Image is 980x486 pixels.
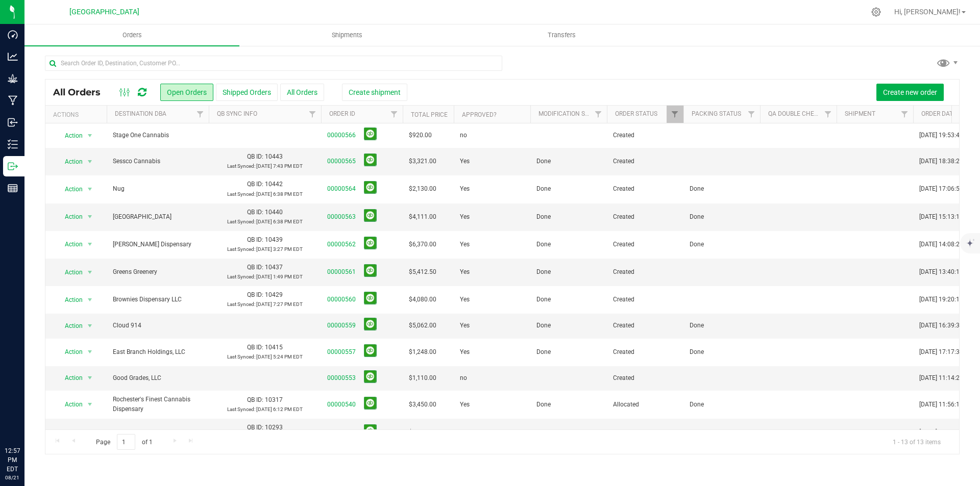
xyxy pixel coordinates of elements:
span: [GEOGRAPHIC_DATA] [113,212,203,222]
span: $1,110.00 [409,373,436,383]
span: $920.00 [409,131,432,140]
span: $2,130.00 [409,184,436,194]
a: 00000557 [327,347,356,357]
span: [DATE] 5:24 PM EDT [256,354,303,360]
span: Action [56,265,83,279]
span: [DATE] 7:43 PM EDT [256,163,303,169]
span: $1,248.00 [409,347,436,357]
inline-svg: Dashboard [8,30,18,40]
input: 1 [117,434,135,450]
span: Page of 1 [87,434,161,450]
span: select [84,425,96,440]
a: 00000467 [327,427,356,437]
a: Filter [192,106,209,123]
span: Nug [113,184,203,194]
span: [DATE] 6:38 PM EDT [256,191,303,197]
a: QA Double Check [768,110,822,117]
span: Yes [460,295,470,304]
span: 1 - 13 of 13 items [885,434,949,449]
span: Action [56,319,83,333]
span: QB ID: [247,264,263,271]
span: Treasure House [113,427,203,437]
div: Actions [53,111,103,118]
span: Create shipment [349,88,401,96]
span: Last Synced: [227,406,255,412]
span: QB ID: [247,396,263,403]
span: select [84,265,96,279]
span: $5,412.50 [409,267,436,277]
span: Yes [460,212,470,222]
span: $4,111.00 [409,212,436,222]
span: [DATE] 19:53:46 EDT [919,131,976,140]
a: 00000561 [327,267,356,277]
a: 00000562 [327,240,356,249]
span: QB ID: [247,209,263,216]
span: QB ID: [247,153,263,160]
p: 08/21 [5,474,20,481]
span: QB ID: [247,291,263,298]
a: Filter [743,106,760,123]
span: $6,370.00 [409,240,436,249]
span: Rochester's Finest Cannabis Dispensary [113,395,203,414]
span: Transfers [534,31,590,40]
span: [DATE] 6:38 PM EDT [256,219,303,224]
span: Action [56,182,83,196]
a: 00000559 [327,321,356,330]
span: select [84,210,96,224]
span: Yes [460,267,470,277]
span: [DATE] 17:17:31 EDT [919,347,976,357]
button: All Orders [280,84,324,101]
span: Hi, [PERSON_NAME]! [894,8,961,16]
span: no [460,373,467,383]
span: Greens Greenery [113,267,203,277]
span: Last Synced: [227,274,255,279]
span: Done [690,321,704,330]
button: Create shipment [342,84,407,101]
span: no [460,131,467,140]
span: Created [613,347,677,357]
iframe: Resource center [10,404,41,435]
span: $3,450.00 [409,400,436,410]
span: Yes [460,157,470,166]
a: 00000565 [327,157,356,166]
button: Shipped Orders [216,84,278,101]
span: [DATE] 11:56:10 EDT [919,400,976,410]
span: Last Synced: [227,246,255,252]
span: Created [613,184,677,194]
span: Shipments [318,31,376,40]
span: Yes [460,427,470,437]
span: Done [536,427,551,437]
a: Filter [667,106,683,123]
span: [GEOGRAPHIC_DATA] [69,8,139,16]
span: Allocated [613,400,677,410]
span: Orders [109,31,156,40]
span: Yes [460,321,470,330]
span: Create new order [883,88,937,96]
span: 10429 [265,291,283,298]
inline-svg: Outbound [8,161,18,171]
span: $3,321.00 [409,157,436,166]
a: Order Status [615,110,657,117]
span: 10439 [265,236,283,243]
span: [DATE] 15:18:04 EDT [919,427,976,437]
span: [DATE] 17:06:57 EDT [919,184,976,194]
div: Manage settings [870,7,883,17]
span: QB ID: [247,344,263,351]
span: Last Synced: [227,191,255,197]
span: 10293 [265,424,283,431]
span: Last Synced: [227,354,255,360]
span: 10443 [265,153,283,160]
a: Filter [304,106,321,123]
span: Stage One Cannabis [113,131,203,140]
span: Created [613,157,677,166]
span: Allocated [613,427,677,437]
span: Sessco Cannabis [113,157,203,166]
span: Done [536,295,551,304]
span: [DATE] 6:12 PM EDT [256,406,303,412]
span: [DATE] 14:08:22 EDT [919,240,976,249]
span: Action [56,371,83,385]
a: Filter [386,106,403,123]
span: [DATE] 7:27 PM EDT [256,301,303,307]
span: Cloud 914 [113,321,203,330]
span: $937.50 [409,427,432,437]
